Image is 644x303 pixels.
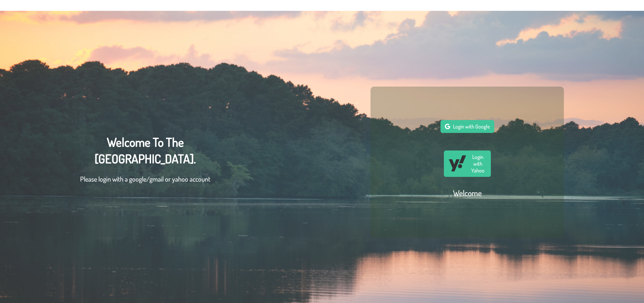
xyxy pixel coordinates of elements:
[80,134,210,191] div: Welcome To The [GEOGRAPHIC_DATA].
[80,174,210,184] p: Please login with a google/gmail or yahoo account
[453,123,490,130] span: Login with Google
[440,120,494,133] button: Login with Google
[453,188,482,198] h2: Welcome
[469,154,486,174] span: Login with Yahoo
[444,150,491,177] button: Login with Yahoo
